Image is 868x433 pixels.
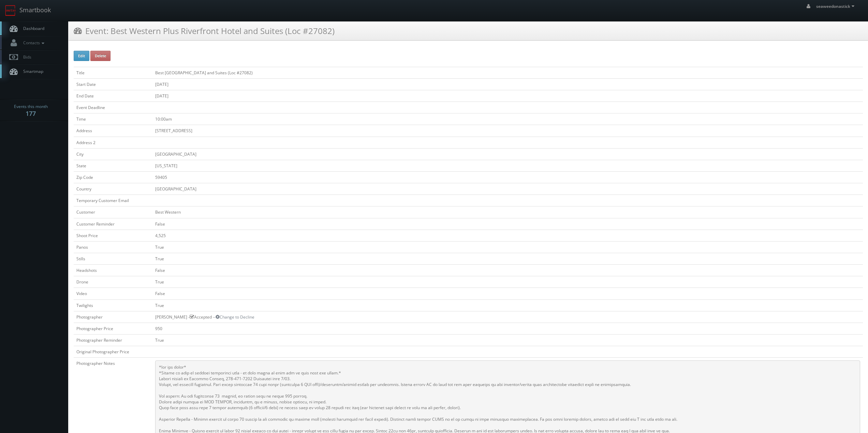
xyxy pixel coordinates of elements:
span: Contacts [20,40,46,46]
td: Photographer Price [74,323,152,334]
button: Delete [90,51,111,61]
td: True [152,276,863,288]
td: True [152,241,863,253]
td: End Date [74,90,152,102]
td: Photographer [74,311,152,323]
td: [GEOGRAPHIC_DATA] [152,183,863,195]
td: Zip Code [74,171,152,183]
td: Drone [74,276,152,288]
a: Change to Decline [216,314,254,320]
strong: 177 [26,109,36,118]
td: 950 [152,323,863,334]
td: Best Western [152,206,863,218]
td: City [74,148,152,160]
td: Stills [74,253,152,264]
td: Headshots [74,265,152,276]
td: False [152,288,863,299]
td: Panos [74,241,152,253]
td: True [152,299,863,311]
td: Address 2 [74,137,152,148]
td: Customer Reminder [74,218,152,230]
td: Customer [74,206,152,218]
span: Smartmap [20,68,43,74]
td: Shoot Price [74,230,152,241]
img: smartbook-logo.png [5,5,16,16]
td: Event Deadline [74,102,152,113]
span: Dashboard [20,26,44,31]
td: [STREET_ADDRESS] [152,125,863,137]
td: Original Photographer Price [74,346,152,358]
td: Country [74,183,152,195]
td: Twilights [74,299,152,311]
td: Time [74,113,152,125]
td: Start Date [74,78,152,90]
span: seaweedonastick [816,3,856,9]
td: Best [GEOGRAPHIC_DATA] and Suites (Loc #27082) [152,67,863,78]
td: False [152,218,863,230]
td: [US_STATE] [152,160,863,171]
td: True [152,253,863,264]
td: [GEOGRAPHIC_DATA] [152,148,863,160]
td: Photographer Reminder [74,334,152,346]
td: [PERSON_NAME] - Accepted -- [152,311,863,323]
span: Events this month [14,103,48,110]
td: Video [74,288,152,299]
td: 10:00am [152,113,863,125]
td: State [74,160,152,171]
td: 59405 [152,171,863,183]
span: Bids [20,54,31,60]
td: Title [74,67,152,78]
button: Edit [74,51,89,61]
td: [DATE] [152,90,863,102]
h3: Event: Best Western Plus Riverfront Hotel and Suites (Loc #27082) [74,25,335,37]
td: True [152,334,863,346]
td: [DATE] [152,78,863,90]
td: Address [74,125,152,137]
td: 4,525 [152,230,863,241]
td: False [152,265,863,276]
td: Temporary Customer Email [74,195,152,206]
